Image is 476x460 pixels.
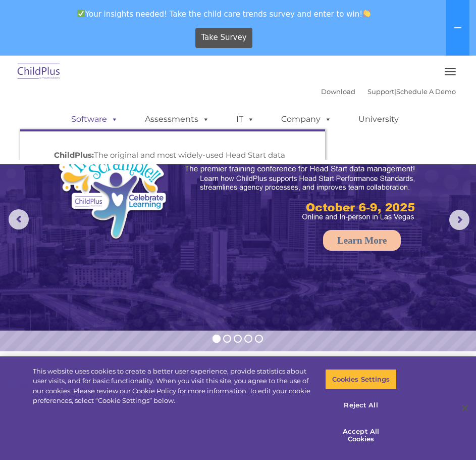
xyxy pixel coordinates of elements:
span: Your insights needed! Take the child care trends survey and enter to win! [4,4,444,24]
a: Software [61,109,128,129]
p: The original and most widely-used Head Start data management system with over 35 years of experie... [54,149,291,186]
a: Assessments [135,109,220,129]
font: | [321,87,456,96]
a: Learn More [323,230,401,251]
a: Download [321,87,355,96]
button: Reject All [325,395,396,416]
img: ChildPlus by Procare Solutions [15,60,63,84]
a: University [348,109,409,129]
strong: ChildPlus: [54,150,94,160]
a: IT [226,109,265,129]
a: Support [367,87,394,96]
div: This website uses cookies to create a better user experience, provide statistics about user visit... [33,366,311,406]
img: ✅ [77,10,85,17]
button: Cookies Settings [325,369,396,390]
a: Company [271,109,342,129]
a: Take Survey [195,28,252,48]
button: Accept All Cookies [325,421,396,450]
button: Close [454,397,476,419]
a: Schedule A Demo [396,87,456,96]
img: 👏 [363,10,371,17]
span: Take Survey [201,29,246,47]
